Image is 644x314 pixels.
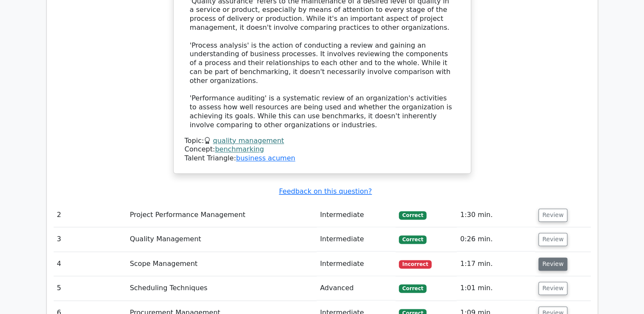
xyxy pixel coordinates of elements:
span: Incorrect [399,260,432,268]
td: Intermediate [317,227,395,251]
td: Quality Management [126,227,317,251]
div: Concept: [185,145,460,154]
td: Intermediate [317,252,395,276]
div: Topic: [185,137,460,146]
td: Project Performance Management [126,203,317,227]
a: quality management [213,137,284,145]
td: Advanced [317,276,395,300]
td: 2 [54,203,126,227]
button: Review [538,233,567,246]
td: 0:26 min. [457,227,535,251]
a: Feedback on this question? [279,187,372,195]
button: Review [538,282,567,295]
td: 1:17 min. [457,252,535,276]
td: Scheduling Techniques [126,276,317,300]
span: Correct [399,235,426,244]
button: Review [538,208,567,222]
a: benchmarking [215,145,264,153]
td: 3 [54,227,126,251]
span: Correct [399,211,426,220]
td: 4 [54,252,126,276]
td: 1:30 min. [457,203,535,227]
td: Intermediate [317,203,395,227]
div: Talent Triangle: [185,137,460,163]
a: business acumen [236,154,295,162]
td: 1:01 min. [457,276,535,300]
span: Correct [399,284,426,293]
button: Review [538,257,567,271]
td: 5 [54,276,126,300]
td: Scope Management [126,252,317,276]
